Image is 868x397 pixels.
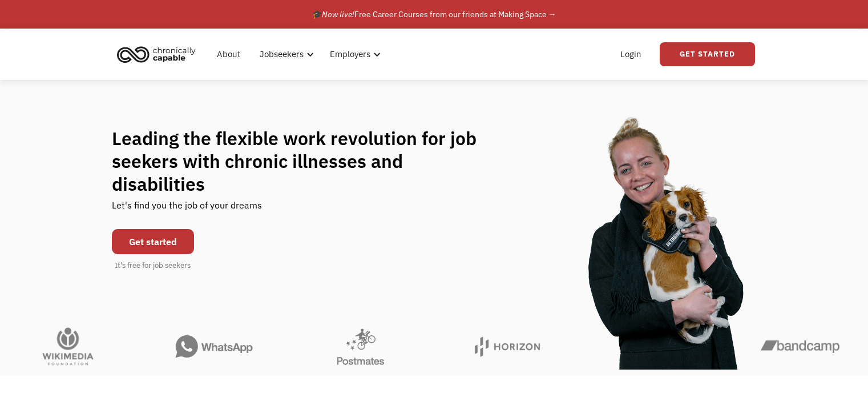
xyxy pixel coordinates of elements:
a: About [210,36,247,73]
div: Jobseekers [260,47,304,61]
div: Employers [323,36,384,73]
div: It's free for job seekers [115,260,191,271]
a: home [114,42,204,67]
div: Employers [330,47,370,61]
a: Get Started [660,42,755,66]
img: Chronically Capable logo [114,42,199,67]
div: 🎓 Free Career Courses from our friends at Making Space → [312,7,556,21]
a: Login [613,36,648,73]
a: Get started [112,229,194,254]
div: Jobseekers [253,36,317,73]
div: Let's find you the job of your dreams [112,195,262,223]
em: Now live! [322,9,354,19]
h1: Leading the flexible work revolution for job seekers with chronic illnesses and disabilities [112,127,499,195]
